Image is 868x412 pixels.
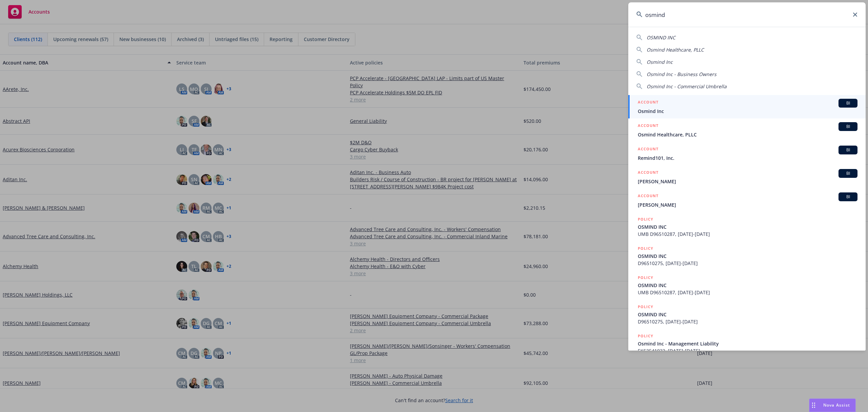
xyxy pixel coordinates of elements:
[638,289,857,296] span: UMB D96510287, [DATE]-[DATE]
[841,194,855,200] span: BI
[628,270,866,300] a: POLICYOSMIND INCUMB D96510287, [DATE]-[DATE]
[628,165,866,189] a: ACCOUNTBI[PERSON_NAME]
[841,147,855,153] span: BI
[841,170,855,176] span: BI
[841,100,855,106] span: BI
[809,398,856,412] button: Nova Assist
[638,131,857,138] span: Osmind Healthcare, PLLC
[841,124,855,130] span: BI
[638,178,857,185] span: [PERSON_NAME]
[628,118,866,142] a: ACCOUNTBIOsmind Healthcare, PLLC
[647,46,704,53] span: Osmind Healthcare, PLLC
[638,340,857,347] span: Osmind Inc - Management Liability
[628,142,866,165] a: ACCOUNTBIRemind101, Inc.
[628,189,866,212] a: ACCOUNTBI[PERSON_NAME]
[638,169,658,177] h5: ACCOUNT
[628,2,866,27] input: Search...
[628,300,866,329] a: POLICYOSMIND INCD96510275, [DATE]-[DATE]
[638,282,857,289] span: OSMIND INC
[628,241,866,270] a: POLICYOSMIND INCD96510275, [DATE]-[DATE]
[638,347,857,354] span: EKS3541933, [DATE]-[DATE]
[647,83,727,90] span: Osmind Inc - Commercial Umbrella
[638,311,857,318] span: OSMIND INC
[638,192,658,201] h5: ACCOUNT
[638,245,653,252] h5: POLICY
[638,99,658,107] h5: ACCOUNT
[647,34,675,41] span: OSMIND INC
[638,260,857,267] span: D96510275, [DATE]-[DATE]
[638,303,653,310] h5: POLICY
[628,212,866,241] a: POLICYOSMIND INCUMB D96510287, [DATE]-[DATE]
[638,108,857,115] span: Osmind Inc
[647,71,716,77] span: Osmind Inc - Business Owners
[638,154,857,162] span: Remind101, Inc.
[638,216,653,223] h5: POLICY
[809,399,818,412] div: Drag to move
[628,329,866,358] a: POLICYOsmind Inc - Management LiabilityEKS3541933, [DATE]-[DATE]
[628,95,866,118] a: ACCOUNTBIOsmind Inc
[638,201,857,208] span: [PERSON_NAME]
[638,333,653,339] h5: POLICY
[638,318,857,325] span: D96510275, [DATE]-[DATE]
[638,146,658,154] h5: ACCOUNT
[638,122,658,130] h5: ACCOUNT
[638,230,857,238] span: UMB D96510287, [DATE]-[DATE]
[647,59,673,65] span: Osmind Inc
[638,252,857,260] span: OSMIND INC
[823,402,850,408] span: Nova Assist
[638,223,857,230] span: OSMIND INC
[638,274,653,281] h5: POLICY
